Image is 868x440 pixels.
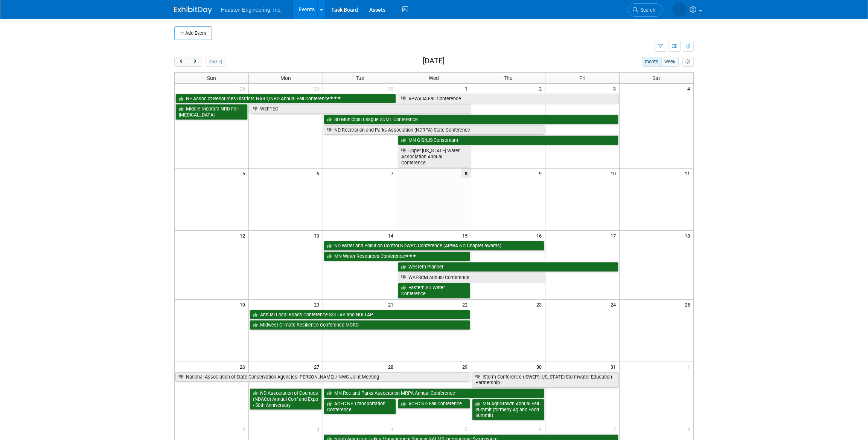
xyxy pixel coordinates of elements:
[174,26,212,40] button: Add Event
[638,7,655,13] span: Search
[242,424,248,434] span: 2
[538,84,545,93] span: 2
[280,75,291,81] span: Mon
[579,75,585,81] span: Fri
[538,169,545,178] span: 9
[684,300,693,309] span: 25
[661,57,679,67] button: week
[175,372,470,382] a: National Association of State Conservation Agencies [PERSON_NAME] / NWC Joint Meeting
[536,231,545,240] span: 16
[461,169,471,178] span: 8
[387,300,397,309] span: 21
[610,169,619,178] span: 10
[174,57,188,67] button: prev
[610,231,619,240] span: 17
[313,362,323,371] span: 27
[324,115,618,124] a: SD Municipal League SDML Conference
[387,84,397,93] span: 30
[461,362,471,371] span: 29
[398,146,470,167] a: Upper [US_STATE] Water Association Annual Conference
[612,84,619,93] span: 3
[324,388,544,398] a: MN Rec and Parks Association MRPA Annual Conference
[684,169,693,178] span: 11
[356,75,364,81] span: Tue
[316,169,323,178] span: 6
[390,169,397,178] span: 7
[682,57,694,67] button: myCustomButton
[684,231,693,240] span: 18
[398,273,544,282] a: WAFSCM Annual Conference
[628,3,662,17] a: Search
[324,399,396,414] a: ACEC NE Transportation Conference
[387,362,397,371] span: 28
[612,424,619,434] span: 7
[239,362,248,371] span: 26
[398,135,618,145] a: MN GIS/LIS Consortium
[250,104,470,114] a: WEFTEC
[390,424,397,434] span: 4
[687,424,693,434] span: 8
[472,372,618,388] a: IStorm Conference (ISWEP) [US_STATE] Stormwater Education Partnership
[239,84,248,93] span: 28
[313,231,323,240] span: 13
[242,169,248,178] span: 5
[387,231,397,240] span: 14
[250,320,470,330] a: Midwest Climate Resilience Conference MCRC
[398,399,470,409] a: ACEC ND Fall Conference
[461,231,471,240] span: 15
[464,424,471,434] span: 5
[538,424,545,434] span: 6
[652,75,660,81] span: Sat
[250,310,470,320] a: Annual Local Roads Conference SDLTAP and NDLTAP
[672,3,687,17] img: Heidi Joarnt
[536,300,545,309] span: 23
[464,84,471,93] span: 1
[687,84,693,93] span: 4
[429,75,439,81] span: Wed
[250,388,322,410] a: ND Association of Counties (NDACo) Annual Conf and Expo - 50th Anniversary
[642,57,662,67] button: month
[610,362,619,371] span: 31
[175,94,396,104] a: NE Assoc of Resources Districts NARD/NRD Annual Fall Conference
[206,57,225,67] button: [DATE]
[239,231,248,240] span: 12
[610,300,619,309] span: 24
[313,300,323,309] span: 20
[398,262,618,272] a: Western Planner
[536,362,545,371] span: 30
[188,57,202,67] button: next
[207,75,216,81] span: Sun
[685,60,690,64] i: Personalize Calendar
[313,84,323,93] span: 29
[239,300,248,309] span: 19
[324,241,544,251] a: ND Water and Pollution Control NDWPC Conference (APWA ND Chapter awards)
[175,104,248,120] a: Middle Niobrara NRD Fall [MEDICAL_DATA]
[398,283,470,298] a: Eastern SD Water Conference
[423,57,445,65] h2: [DATE]
[687,362,693,371] span: 1
[324,251,470,261] a: MN Water Resources Conference
[398,94,618,104] a: APWA IA Fall Conference
[461,300,471,309] span: 22
[221,7,282,13] span: Houston Engineering, Inc.
[174,6,212,14] img: ExhibitDay
[316,424,323,434] span: 3
[324,125,544,135] a: ND Recreation and Parks Association (NDRPA) State Conference
[472,399,544,420] a: MN AgriGrowth Annual Fall Summit (formerly Ag and Food Summit)
[504,75,513,81] span: Thu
